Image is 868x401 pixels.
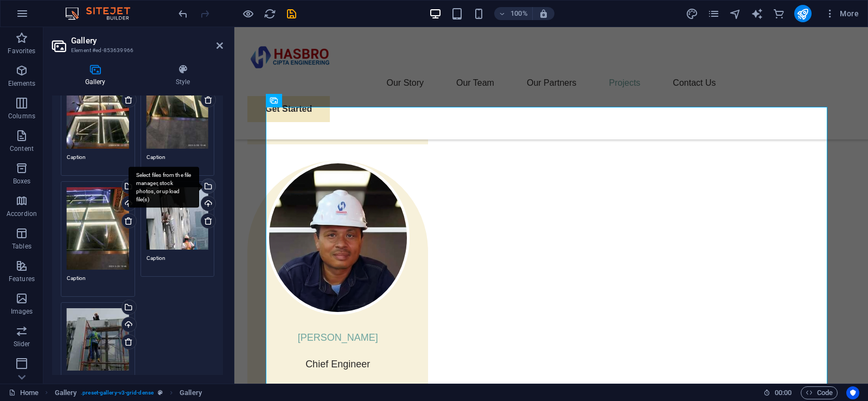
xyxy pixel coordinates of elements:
[146,66,209,149] div: WhatsAppImage2025-09-02at14.00.43_4fd151dd-AivJYJe6fAu1jTuHDmd35w.jpg
[773,7,786,20] button: commerce
[775,386,792,399] span: 00 00
[729,8,742,20] i: Navigator
[263,7,276,20] button: reload
[285,7,298,20] button: save
[707,8,720,20] i: Pages (Ctrl+Alt+S)
[146,187,209,250] div: WhatsAppImage2025-08-13at09.01.41_1a12ae34-3RvvcZnOx19lveWbo5DHXg.jpg
[71,46,201,55] h3: Element #ed-853639966
[751,7,764,20] button: text_generator
[241,7,254,20] button: Click here to leave preview mode and continue editing
[846,386,859,399] button: Usercentrics
[8,112,35,120] p: Columns
[820,5,863,22] button: More
[285,8,298,20] i: Save (Ctrl+S)
[52,64,143,87] h4: Gallery
[510,7,528,20] h6: 100%
[201,179,216,194] a: Select files from the file manager, stock photos, or upload file(s)
[13,177,31,186] p: Boxes
[796,8,809,20] i: Publish
[751,8,763,20] i: AI Writer
[539,9,548,18] i: On resize automatically adjust zoom level to fit chosen device.
[686,8,698,20] i: Design (Ctrl+Alt+Y)
[143,64,223,87] h4: Style
[801,386,838,399] button: Code
[67,187,129,270] div: WhatsAppImage2025-09-02at14.00.43_c991867f--QRP7HTsf8s5J2QJ8rfocg.jpg
[11,307,33,316] p: Images
[707,7,720,20] button: pages
[67,308,129,371] div: IMG-20250813-WA0073-SaBDxxODy8GIxbOBgHNP8w.jpg
[10,144,34,153] p: Content
[55,386,202,399] nav: breadcrumb
[825,8,859,19] span: More
[176,7,189,20] button: undo
[686,7,699,20] button: design
[8,47,35,55] p: Favorites
[494,7,533,20] button: 100%
[177,8,189,20] i: Undo: Edit gallery images (Ctrl+Z)
[7,209,37,218] p: Accordion
[12,242,31,251] p: Tables
[806,386,833,399] span: Code
[264,8,276,20] i: Reload page
[129,167,199,208] div: Select files from the file manager, stock photos, or upload file(s)
[71,36,223,46] h2: Gallery
[67,66,129,149] div: WhatsAppImage2025-09-02at14.00.43_a8748da9-u0_8IV7Zi21XNw1Pmv_c7g.jpg
[9,275,35,283] p: Features
[81,386,154,399] span: . preset-gallery-v3-grid-dense
[773,8,785,20] i: Commerce
[8,79,36,88] p: Elements
[55,386,77,399] span: Click to select. Double-click to edit
[794,5,812,22] button: publish
[9,386,39,399] a: Click to cancel selection. Double-click to open Pages
[62,7,144,20] img: Editor Logo
[14,340,30,348] p: Slider
[782,389,784,397] span: :
[729,7,742,20] button: navigator
[180,386,202,399] span: Click to select. Double-click to edit
[158,390,163,396] i: This element is a customizable preset
[763,386,792,399] h6: Session time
